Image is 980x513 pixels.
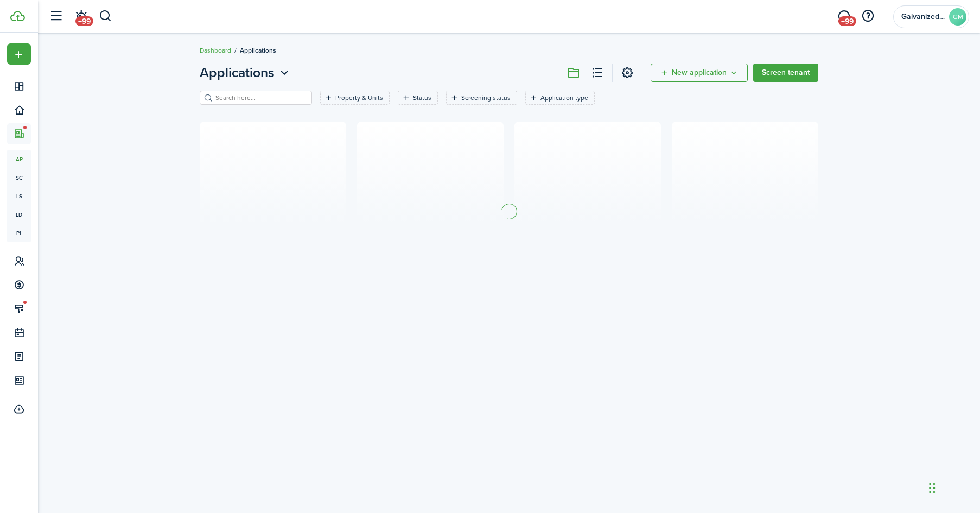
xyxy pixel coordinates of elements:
filter-tag: Open filter [320,91,390,105]
iframe: Chat Widget [800,396,980,513]
filter-tag-label: Application type [540,93,588,103]
button: Open sidebar [46,6,66,27]
a: ld [7,205,31,224]
filter-tag: Open filter [446,91,517,105]
button: Applications [200,63,291,83]
button: Open menu [651,64,748,82]
span: +99 [838,16,856,26]
filter-tag-label: Screening status [461,93,511,103]
span: Applications [200,63,275,83]
a: Dashboard [200,46,231,55]
button: Open menu [200,63,291,83]
span: Galvanized Management LLC [901,13,945,21]
img: Loading [500,202,519,221]
button: Search [99,7,112,26]
filter-tag-label: Status [413,93,431,103]
filter-tag-label: Property & Units [335,93,383,103]
span: New application [672,69,727,77]
filter-tag: Open filter [398,91,438,105]
avatar-text: GM [949,8,966,26]
img: TenantCloud [10,11,25,21]
span: +99 [75,16,93,26]
input: Search here... [213,93,308,103]
button: New application [651,64,748,82]
span: Applications [240,46,276,55]
a: Messaging [833,3,854,30]
a: pl [7,224,31,242]
button: Open menu [7,43,31,65]
a: Screen tenant [753,64,818,82]
a: sc [7,168,31,187]
div: Drag [929,472,936,504]
filter-tag: Open filter [525,91,595,105]
a: ls [7,187,31,205]
a: Notifications [71,3,91,30]
button: Open resource center [858,7,877,26]
a: ap [7,150,31,168]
